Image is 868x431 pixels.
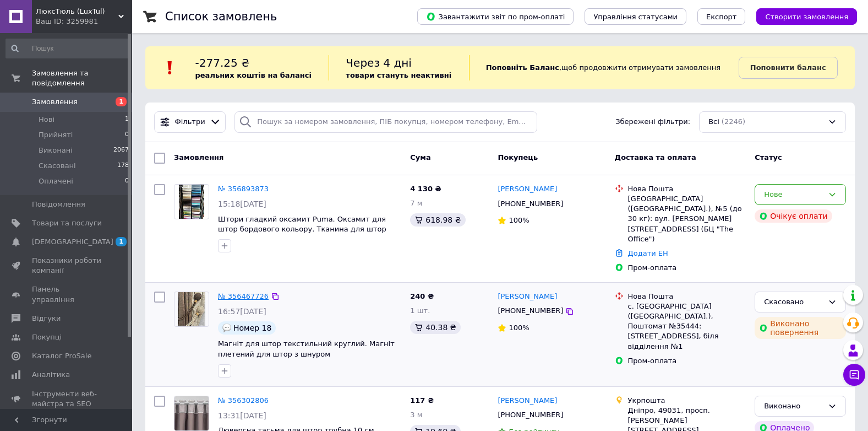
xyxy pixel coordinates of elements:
[125,130,129,140] span: 0
[32,314,61,324] span: Відгуки
[32,284,102,304] span: Панель управління
[218,411,266,420] span: 13:31[DATE]
[764,297,823,308] div: Скасовано
[32,200,85,209] span: Повідомлення
[410,321,460,334] div: 40.38 ₴
[628,356,746,366] div: Пром-оплата
[615,117,690,127] span: Збережені фільтри:
[218,200,266,208] span: 15:18[DATE]
[498,153,538,161] span: Покупець
[116,97,127,106] span: 1
[175,117,205,127] span: Фільтри
[843,364,865,386] button: Чат з покупцем
[745,12,857,20] a: Створити замовлення
[32,68,132,88] span: Замовлення та повідомлення
[234,111,537,133] input: Пошук за номером замовлення, ПІБ покупця, номером телефону, Email, номером накладної
[39,161,76,171] span: Скасовані
[498,292,557,302] a: [PERSON_NAME]
[615,153,696,161] span: Доставка та оплата
[32,218,102,228] span: Товари та послуги
[498,200,563,208] span: [PHONE_NUMBER]
[346,71,451,79] b: товари стануть неактивні
[32,97,78,107] span: Замовлення
[755,209,832,223] div: Очікує оплати
[410,292,434,300] span: 240 ₴
[195,56,250,69] span: -277.25 ₴
[218,185,269,193] a: № 356893873
[628,194,746,244] div: [GEOGRAPHIC_DATA] ([GEOGRAPHIC_DATA].), №5 (до 30 кг): вул. [PERSON_NAME][STREET_ADDRESS] (БЦ "Th...
[6,39,130,58] input: Пошук
[113,146,129,155] span: 2067
[162,60,178,76] img: :exclamation:
[195,71,312,79] b: реальних коштів на балансі
[706,13,737,21] span: Експорт
[32,332,62,342] span: Покупці
[764,401,823,412] div: Виконано
[32,237,113,247] span: [DEMOGRAPHIC_DATA]
[410,411,422,419] span: 3 м
[32,370,70,380] span: Аналітика
[509,216,529,224] span: 100%
[410,185,441,193] span: 4 130 ₴
[628,263,746,273] div: Пром-оплата
[765,13,848,21] span: Створити замовлення
[178,292,205,326] img: Фото товару
[509,324,529,332] span: 100%
[36,17,132,26] div: Ваш ID: 3259981
[39,176,73,186] span: Оплачені
[498,396,557,406] a: [PERSON_NAME]
[628,249,668,257] a: Додати ЕН
[486,63,559,72] b: Поповніть Баланс
[628,184,746,194] div: Нова Пошта
[628,292,746,301] div: Нова Пошта
[179,185,205,219] img: Фото товару
[628,301,746,352] div: с. [GEOGRAPHIC_DATA] ([GEOGRAPHIC_DATA].), Поштомат №35444: [STREET_ADDRESS], біля відділення №1
[36,7,118,17] span: ЛюксТюль (LuxTul)
[165,10,277,23] h1: Список замовлень
[593,13,678,21] span: Управління статусами
[32,256,102,276] span: Показники роботи компанії
[708,117,719,127] span: Всі
[755,153,782,161] span: Статус
[410,396,434,405] span: 117 ₴
[722,117,745,126] span: (2246)
[218,292,269,300] a: № 356467726
[410,213,465,227] div: 618.98 ₴
[39,146,73,155] span: Виконані
[174,292,209,327] a: Фото товару
[116,237,127,246] span: 1
[32,351,91,361] span: Каталог ProSale
[218,396,269,405] a: № 356302806
[498,411,563,419] span: [PHONE_NUMBER]
[756,8,857,25] button: Створити замовлення
[697,8,746,25] button: Експорт
[174,153,223,161] span: Замовлення
[410,306,430,315] span: 1 шт.
[174,184,209,219] a: Фото товару
[125,176,129,186] span: 0
[218,307,266,316] span: 16:57[DATE]
[125,115,129,125] span: 1
[39,115,54,125] span: Нові
[174,396,209,430] img: Фото товару
[417,8,574,25] button: Завантажити звіт по пром-оплаті
[469,55,739,80] div: , щоб продовжити отримувати замовлення
[218,340,395,358] a: Магніт для штор текстильний круглий. Магніт плетений для штор з шнуром
[218,215,386,254] a: Штори гладкий оксамит Puma. Оксамит для штор бордового кольору. Тканина для штор оксамит, [DEMOGR...
[426,12,565,21] span: Завантажити звіт по пром-оплаті
[39,130,73,140] span: Прийняті
[739,57,838,79] a: Поповнити баланс
[764,189,823,201] div: Нове
[233,324,271,332] span: Номер 18
[174,396,209,431] a: Фото товару
[410,153,430,161] span: Cума
[585,8,686,25] button: Управління статусами
[117,161,129,171] span: 178
[346,56,412,69] span: Через 4 дні
[498,306,563,315] span: [PHONE_NUMBER]
[32,389,102,409] span: Інструменти веб-майстра та SEO
[498,184,557,195] a: [PERSON_NAME]
[750,63,826,72] b: Поповнити баланс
